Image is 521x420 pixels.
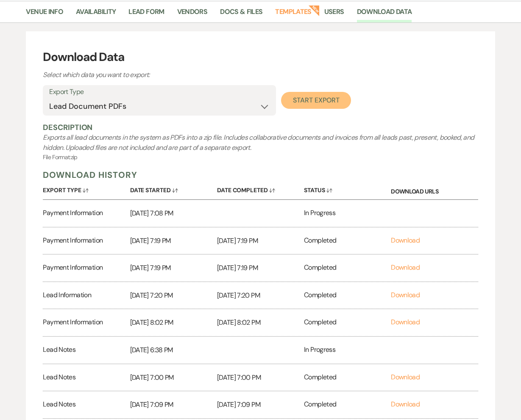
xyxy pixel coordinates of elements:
[304,282,391,309] div: Completed
[391,290,420,299] a: Download
[304,200,391,227] div: In Progress
[130,399,217,410] p: [DATE] 7:09 PM
[130,235,217,246] p: [DATE] 7:19 PM
[43,153,478,162] p: File Format: zip
[391,400,420,409] a: Download
[43,69,340,80] p: Select which data you want to export:
[217,235,304,246] p: [DATE] 7:19 PM
[128,6,164,22] a: Lead Form
[43,309,130,336] div: Payment Information
[304,337,391,364] div: In Progress
[130,180,217,197] button: Date Started
[217,290,304,301] p: [DATE] 7:20 PM
[76,6,116,22] a: Availability
[275,6,311,22] a: Templates
[391,373,420,381] a: Download
[217,317,304,328] p: [DATE] 8:02 PM
[130,372,217,383] p: [DATE] 7:00 PM
[49,86,270,98] label: Export Type
[304,391,391,418] div: Completed
[391,236,420,245] a: Download
[26,6,63,22] a: Venue Info
[304,180,391,197] button: Status
[43,122,478,133] h5: Description
[217,262,304,274] p: [DATE] 7:19 PM
[308,4,320,16] strong: New
[304,364,391,391] div: Completed
[217,180,304,197] button: Date Completed
[43,133,478,153] p: Exports all lead documents in the system as PDFs into a zip file. Includes collaborative document...
[43,48,478,66] h3: Download Data
[43,282,130,309] div: Lead Information
[217,399,304,410] p: [DATE] 7:09 PM
[217,372,304,383] p: [DATE] 7:00 PM
[43,169,478,180] h5: Download History
[391,263,420,272] a: Download
[304,254,391,282] div: Completed
[43,337,130,364] div: Lead Notes
[43,364,130,391] div: Lead Notes
[43,180,130,197] button: Export Type
[43,391,130,418] div: Lead Notes
[391,180,478,199] div: Download URLs
[43,227,130,254] div: Payment Information
[130,262,217,274] p: [DATE] 7:19 PM
[130,317,217,328] p: [DATE] 8:02 PM
[130,208,217,219] p: [DATE] 7:08 PM
[43,254,130,282] div: Payment Information
[357,6,412,22] a: Download Data
[177,6,208,22] a: Vendors
[220,6,262,22] a: Docs & Files
[43,200,130,227] div: Payment Information
[281,92,351,109] button: Start Export
[304,227,391,254] div: Completed
[324,6,344,22] a: Users
[391,318,420,326] a: Download
[130,290,217,301] p: [DATE] 7:20 PM
[130,345,217,356] p: [DATE] 6:38 PM
[304,309,391,336] div: Completed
